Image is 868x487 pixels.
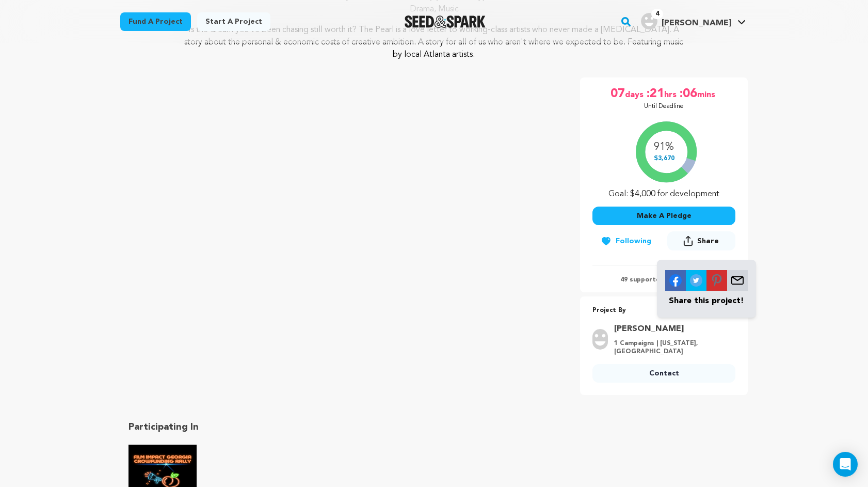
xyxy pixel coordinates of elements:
[614,323,729,335] a: Goto Elitia Daniels profile
[697,236,719,246] span: Share
[706,270,727,291] img: Seed&Spark Pinterest Icon
[197,12,270,31] a: Start a project
[592,207,735,225] button: Make A Pledge
[614,339,729,356] p: 1 Campaigns | [US_STATE], [GEOGRAPHIC_DATA]
[592,305,735,317] p: Project By
[697,86,717,102] span: mins
[120,12,191,31] a: Fund a project
[686,270,706,291] img: Seed&Spark Twitter Icon
[651,9,663,19] span: 4
[639,11,748,29] a: Suzanne P.'s Profile
[639,11,748,33] span: Suzanne P.'s Profile
[625,86,646,102] span: days
[592,276,735,284] p: 49 supporters | followers
[833,452,858,477] div: Open Intercom Messenger
[592,364,735,383] a: Contact
[644,102,684,111] p: Until Deadline
[665,295,748,307] p: Share this project!
[665,270,686,291] img: Seed&Spark Facebook Icon
[679,86,697,102] span: :06
[128,420,426,434] h2: Participating In
[592,232,660,250] button: Following
[667,231,735,250] button: Share
[592,329,608,350] img: user.png
[405,15,486,28] a: Seed&Spark Homepage
[646,86,664,102] span: :21
[610,86,625,102] span: 07
[662,19,731,27] span: [PERSON_NAME]
[664,86,679,102] span: hrs
[641,13,731,29] div: Suzanne P.'s Profile
[405,15,486,28] img: Seed&Spark Logo Dark Mode
[667,231,735,255] span: Share
[641,13,657,29] img: user.png
[727,270,748,291] img: Seed&Spark Envelope Icon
